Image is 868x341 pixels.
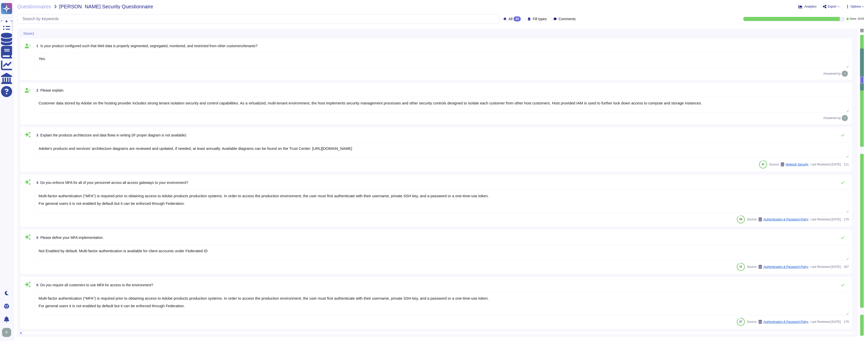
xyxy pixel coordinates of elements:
[34,190,849,213] textarea: Multi-factor authentication (“MFA”) is required prior to obtaining access to Adobe products produ...
[850,18,857,20] span: Done:
[40,133,186,137] span: Explain the products architecture and data flows in writing (IF proper diagram is not available)
[828,5,836,8] span: Export
[747,320,808,324] span: Source:
[40,283,153,287] span: Do you require all customers to use MFA for access to the environment?
[843,163,849,166] span: 111
[842,71,848,77] img: user
[2,328,11,337] img: user
[17,4,51,9] span: Questionnaires
[34,283,38,287] span: 6
[34,133,38,137] span: 3
[762,163,765,166] span: 91
[810,163,841,166] span: Last Reviewed [DATE]
[763,265,808,268] span: Authentication & Password Policy
[34,89,38,92] span: 2
[20,14,499,23] input: Search by keywords
[513,16,521,21] div: 43
[40,88,64,92] span: Please explain.
[34,236,38,239] span: 5
[34,44,38,48] span: 1
[785,163,808,166] span: Network Security
[769,162,808,166] span: Source:
[804,5,817,8] span: Analytics
[34,142,849,158] textarea: Adobe's products and services' architecture diagrams are reviewed and updated, if needed, at leas...
[747,217,808,221] span: Source:
[508,17,512,21] span: All
[763,218,808,221] span: Authentication & Password Policy
[798,5,817,9] button: Analytics
[1,327,15,338] button: user
[858,18,864,20] span: 41 / 43
[40,236,104,240] span: Please define your MFA implementation.
[739,265,742,268] span: 91
[851,5,861,8] span: Options
[810,320,841,323] span: Last Reviewed [DATE]
[34,52,849,68] textarea: Yes.
[843,265,849,268] span: 307
[40,181,188,185] span: Do you enforce MFA for all of your personnel across all access gateways to your environment?
[810,218,841,221] span: Last Reviewed [DATE]
[59,4,153,9] span: [PERSON_NAME] Security Questionnaire
[843,218,849,221] span: 179
[842,115,848,121] img: user
[559,17,576,21] span: Comments
[823,117,841,120] span: Answered by
[23,32,34,35] span: Sheet1
[533,17,547,21] span: Fill types
[747,265,808,269] span: Source:
[823,72,841,75] span: Answered by
[739,218,742,221] span: 88
[34,245,849,260] textarea: Not Enabled by default. Multi-factor authentication is available for client accounts under Federa...
[810,265,841,268] span: Last Reviewed [DATE]
[739,320,742,323] span: 87
[34,292,849,315] textarea: Multi-factor authentication (“MFA”) is required prior to obtaining access to Adobe products produ...
[40,44,257,48] span: Is your product configured such that Weil data is properly segmented, segregated, monitored, and ...
[843,320,849,323] span: 179
[763,320,808,323] span: Authentication & Password Policy
[34,97,849,112] textarea: Customer data stored by Adobe on the hosting provider includes strong tenant isolation security a...
[34,181,38,184] span: 4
